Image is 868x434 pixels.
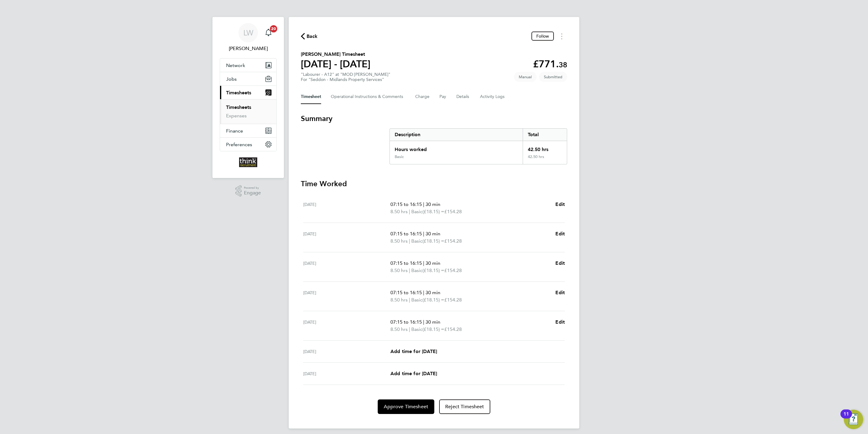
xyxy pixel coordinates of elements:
span: 20 [270,25,277,32]
button: Reject Timesheet [439,399,490,414]
a: Edit [555,201,565,208]
span: Follow [536,33,549,39]
div: [DATE] [303,348,390,355]
div: Total [523,129,567,141]
span: 8.50 hrs [390,267,408,273]
button: Activity Logs [480,89,505,104]
span: | [423,231,424,237]
span: Approve Timesheet [384,404,428,410]
span: Edit [555,201,565,207]
span: (£18.15) = [422,267,444,273]
span: Basic [411,326,422,333]
button: Network [220,59,276,72]
span: Timesheets [226,90,251,96]
span: Reject Timesheet [445,404,484,410]
h2: [PERSON_NAME] Timesheet [301,51,370,58]
span: Engage [244,190,261,196]
span: £154.28 [444,267,462,273]
div: Description [390,129,523,141]
span: 30 min [426,290,440,295]
span: Basic [411,296,422,304]
section: Timesheet [301,114,567,414]
span: This timesheet is Submitted. [539,72,567,82]
div: Timesheets [220,99,276,124]
h3: Time Worked [301,179,567,189]
span: 07:15 to 16:15 [390,260,422,266]
button: Finance [220,124,276,137]
span: Add time for [DATE] [390,371,437,376]
span: Network [226,62,245,68]
a: 20 [262,23,275,42]
a: Expenses [226,113,247,119]
button: Open Resource Center, 11 new notifications [844,410,863,429]
h3: Summary [301,114,567,123]
span: 8.50 hrs [390,209,408,214]
h1: [DATE] - [DATE] [301,58,370,70]
span: Preferences [226,142,252,147]
span: 07:15 to 16:15 [390,231,422,237]
div: [DATE] [303,230,390,245]
span: Lee Whitehead [220,45,277,52]
button: Preferences [220,138,276,151]
a: Go to home page [220,157,277,167]
span: (£18.15) = [422,297,444,303]
span: Add time for [DATE] [390,348,437,354]
span: | [423,260,424,266]
span: Edit [555,290,565,295]
span: Basic [411,208,422,215]
a: Add time for [DATE] [390,348,437,355]
span: Finance [226,128,243,134]
button: Operational Instructions & Comments [331,89,406,104]
span: 8.50 hrs [390,297,408,303]
span: Basic [411,237,422,245]
app-decimal: £771. [533,58,567,70]
div: [DATE] [303,260,390,274]
button: Jobs [220,72,276,86]
span: £154.28 [444,238,462,244]
button: Charge [415,89,430,104]
span: 07:15 to 16:15 [390,290,422,295]
span: (£18.15) = [422,326,444,332]
a: Edit [555,230,565,237]
span: £154.28 [444,209,462,214]
a: Add time for [DATE] [390,370,437,377]
span: | [409,326,410,332]
a: Edit [555,318,565,326]
span: 38 [559,60,567,69]
div: 11 [843,414,849,422]
span: Back [307,33,318,40]
a: LW[PERSON_NAME] [220,23,277,52]
button: Back [301,32,318,40]
span: 30 min [426,319,440,325]
a: Edit [555,260,565,267]
span: 8.50 hrs [390,326,408,332]
div: "Labourer - A12" at "MOD [PERSON_NAME]" [301,72,390,82]
button: Details [456,89,470,104]
span: | [409,297,410,303]
span: £154.28 [444,297,462,303]
div: 42.50 hrs [523,154,567,164]
div: [DATE] [303,370,390,377]
div: [DATE] [303,289,390,304]
span: 30 min [426,260,440,266]
button: Approve Timesheet [378,399,434,414]
span: £154.28 [444,326,462,332]
span: Edit [555,260,565,266]
span: Powered by [244,185,261,190]
span: (£18.15) = [422,238,444,244]
button: Follow [531,32,554,41]
button: Timesheets Menu [556,32,567,41]
span: Jobs [226,76,237,82]
img: thinkrecruitment-logo-retina.png [239,157,257,167]
button: Timesheet [301,89,321,104]
span: | [423,319,424,325]
div: For "Seddon - Midlands Property Services" [301,77,390,82]
button: Pay [439,89,447,104]
nav: Main navigation [212,17,284,178]
div: Hours worked [390,141,523,154]
div: [DATE] [303,201,390,215]
span: | [423,201,424,207]
span: Edit [555,319,565,325]
span: | [423,290,424,295]
div: Summary [390,128,567,164]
